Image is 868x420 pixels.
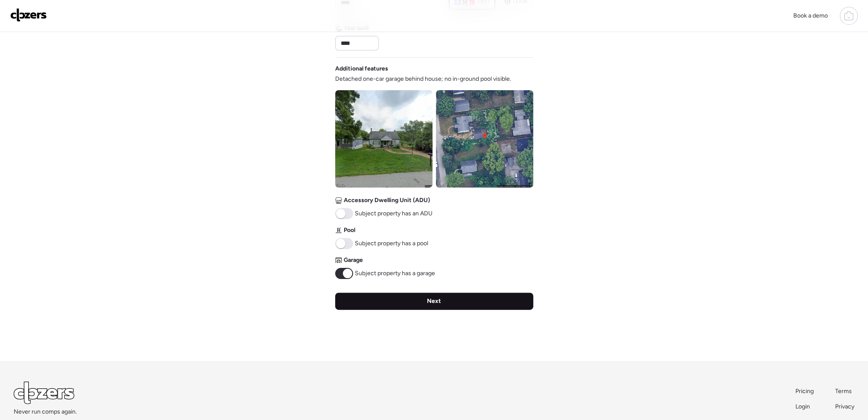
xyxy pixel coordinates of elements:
[335,75,511,83] span: Detached one-car garage behind house; no in-ground pool visible.
[355,239,428,248] span: Subject property has a pool
[835,402,854,411] a: Privacy
[344,226,355,235] span: Pool
[795,403,810,410] span: Login
[10,8,47,22] img: Logo
[344,196,430,205] span: Accessory Dwelling Unit (ADU)
[14,408,77,416] span: Never run comps again.
[795,387,815,396] a: Pricing
[835,388,852,395] span: Terms
[793,12,828,19] span: Book a demo
[427,297,441,305] span: Next
[355,209,433,218] span: Subject property has an ADU
[835,403,854,410] span: Privacy
[795,402,815,411] a: Login
[14,382,74,404] img: Logo Light
[835,387,854,396] a: Terms
[335,65,388,73] span: Additional features
[344,256,363,264] span: Garage
[795,388,814,395] span: Pricing
[355,269,435,278] span: Subject property has a garage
